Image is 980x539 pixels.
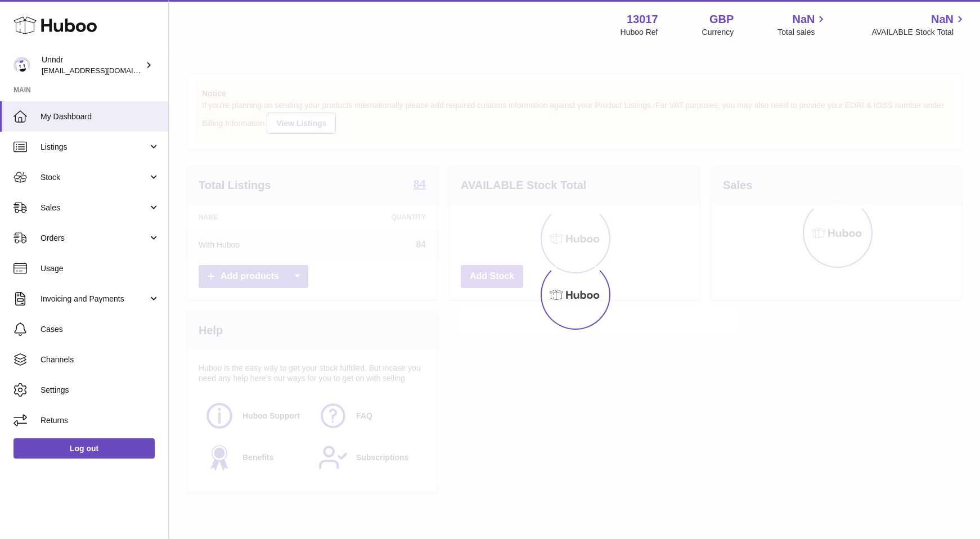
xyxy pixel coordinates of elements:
[41,203,148,213] span: Sales
[792,12,815,27] span: NaN
[41,263,160,274] span: Usage
[41,385,160,396] span: Settings
[41,111,160,122] span: My Dashboard
[42,55,143,76] div: Unndr
[621,27,658,38] div: Huboo Ref
[871,27,966,38] span: AVAILABLE Stock Total
[41,415,160,426] span: Returns
[871,12,966,38] a: NaN AVAILABLE Stock Total
[41,294,148,304] span: Invoicing and Payments
[41,354,160,365] span: Channels
[627,12,658,27] strong: 13017
[41,172,148,183] span: Stock
[14,57,30,74] img: sofiapanwar@gmail.com
[42,66,165,75] span: [EMAIL_ADDRESS][DOMAIN_NAME]
[931,12,954,27] span: NaN
[702,27,734,38] div: Currency
[777,12,828,38] a: NaN Total sales
[41,324,160,335] span: Cases
[41,142,148,152] span: Listings
[709,12,734,27] strong: GBP
[777,27,828,38] span: Total sales
[41,233,148,244] span: Orders
[14,438,155,459] a: Log out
